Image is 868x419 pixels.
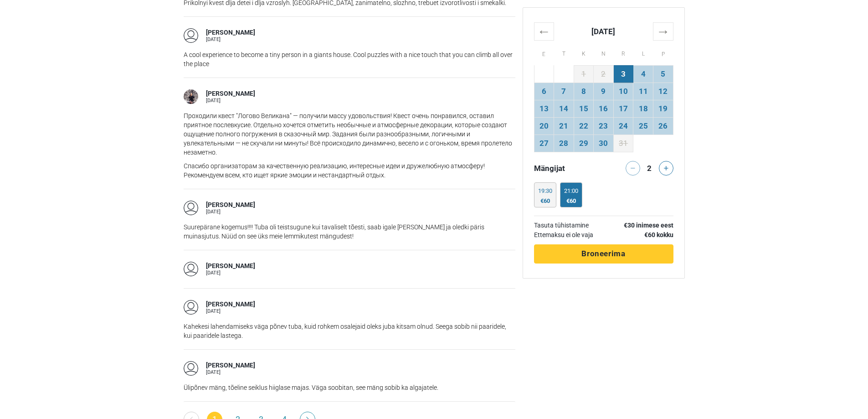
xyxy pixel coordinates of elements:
[206,37,255,42] div: [DATE]
[206,209,255,214] div: [DATE]
[594,134,614,152] td: 30
[206,361,255,370] div: [PERSON_NAME]
[594,100,614,117] td: 16
[554,40,574,65] th: T
[610,221,673,230] th: €30 inimese eest
[653,22,673,40] th: →
[184,50,515,68] p: A cool experience to become a tiny person in a giants house. Cool puzzles with a nice touch that ...
[610,230,673,240] th: €60 kokku
[594,83,614,100] td: 9
[653,65,673,83] td: 5
[613,117,633,134] td: 24
[184,111,515,157] p: Проходили квест "Логово Великана" — получили массу удовольствия! Квест очень понравился, оставил ...
[653,117,673,134] td: 26
[633,83,653,100] td: 11
[534,83,554,100] td: 6
[574,40,594,65] th: K
[206,300,255,309] div: [PERSON_NAME]
[564,187,578,195] div: 21:00
[206,201,255,210] div: [PERSON_NAME]
[554,83,574,100] td: 7
[206,370,255,375] div: [DATE]
[206,98,255,103] div: [DATE]
[534,22,554,40] th: ←
[574,65,594,83] td: 1
[653,100,673,117] td: 19
[633,40,653,65] th: L
[206,262,255,271] div: [PERSON_NAME]
[633,65,653,83] td: 4
[554,22,653,40] th: [DATE]
[534,230,610,240] td: Ettemaksu ei ole vaja
[554,100,574,117] td: 14
[581,249,625,258] span: Broneerima
[538,197,552,205] div: €60
[184,222,515,241] p: Suurepärane kogemus!!!! Tuba oli teistsugune kui tavaliselt tõesti, saab igale [PERSON_NAME] ja o...
[613,65,633,83] td: 3
[534,134,554,152] td: 27
[206,89,255,98] div: [PERSON_NAME]
[554,134,574,152] td: 28
[644,161,655,174] div: 2
[534,244,673,264] button: Broneerima
[574,100,594,117] td: 15
[184,322,515,340] p: Kahekesi lahendamiseks väga põnev tuba, kuid rohkem osalejaid oleks juba kitsam olnud. Seega sobi...
[653,83,673,100] td: 12
[594,40,614,65] th: N
[530,161,604,176] div: Mängijat
[574,83,594,100] td: 8
[554,117,574,134] td: 21
[613,100,633,117] td: 17
[534,221,610,230] td: Tasuta tühistamine
[184,383,515,392] p: Ülipõnev mäng, tõeline seiklus hiiglase majas. Väga soobitan, see mäng sobib ka algajatele.
[564,197,578,205] div: €60
[613,134,633,152] td: 31
[206,270,255,275] div: [DATE]
[574,134,594,152] td: 29
[653,40,673,65] th: P
[206,309,255,314] div: [DATE]
[206,28,255,37] div: [PERSON_NAME]
[633,100,653,117] td: 18
[574,117,594,134] td: 22
[633,117,653,134] td: 25
[534,40,554,65] th: E
[538,187,552,195] div: 19:30
[613,83,633,100] td: 10
[534,100,554,117] td: 13
[594,65,614,83] td: 2
[613,40,633,65] th: R
[184,161,515,180] p: Спасибо организаторам за качественную реализацию, интересные идеи и дружелюбную атмосферу! Рекоме...
[594,117,614,134] td: 23
[534,117,554,134] td: 20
